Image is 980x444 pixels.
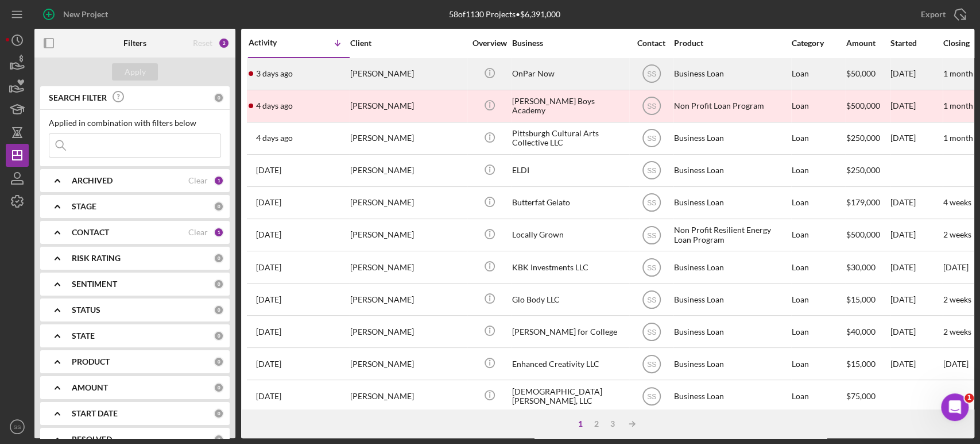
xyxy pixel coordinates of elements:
[846,59,889,89] div: $50,000
[846,91,889,121] div: $500,000
[792,381,845,411] div: Loan
[646,328,656,336] text: SS
[792,284,845,315] div: Loan
[49,118,221,128] div: Applied in combination with filters below
[943,133,973,143] time: 1 month
[941,393,969,421] iframe: Intercom live chat
[646,102,656,110] text: SS
[468,39,511,48] div: Overview
[256,359,281,369] time: 2025-07-29 12:58
[792,349,845,379] div: Loan
[72,280,117,289] b: SENTIMENT
[605,419,621,428] div: 3
[350,155,465,186] div: [PERSON_NAME]
[214,382,224,393] div: 0
[792,91,845,121] div: Loan
[512,349,627,379] div: Enhanced Creativity LLC
[674,123,789,154] div: Business Loan
[674,316,789,347] div: Business Loan
[674,187,789,218] div: Business Loan
[646,296,656,304] text: SS
[350,220,465,250] div: [PERSON_NAME]
[34,3,119,26] button: New Project
[72,254,121,263] b: RISK RATING
[72,228,109,237] b: CONTACT
[72,331,95,340] b: STATE
[125,63,146,81] div: Apply
[256,69,293,78] time: 2025-08-23 02:21
[512,316,627,347] div: [PERSON_NAME] for College
[512,123,627,154] div: Pittsburgh Cultural Arts Collective LLC
[72,435,112,444] b: RESOLVED
[646,393,656,401] text: SS
[792,316,845,347] div: Loan
[943,197,971,207] time: 4 weeks
[921,3,946,26] div: Export
[909,3,974,26] button: Export
[646,199,656,207] text: SS
[674,91,789,121] div: Non Profit Loan Program
[512,284,627,315] div: Glo Body LLC
[792,252,845,282] div: Loan
[512,91,627,121] div: [PERSON_NAME] Boys Academy
[350,91,465,121] div: [PERSON_NAME]
[846,123,889,154] div: $250,000
[846,349,889,379] div: $15,000
[350,284,465,315] div: [PERSON_NAME]
[890,59,942,89] div: [DATE]
[350,187,465,218] div: [PERSON_NAME]
[256,133,293,143] time: 2025-08-21 15:47
[792,123,845,154] div: Loan
[72,176,113,185] b: ARCHIVED
[214,357,224,367] div: 0
[214,331,224,341] div: 0
[890,252,942,282] div: [DATE]
[846,155,889,186] div: $250,000
[350,349,465,379] div: [PERSON_NAME]
[846,220,889,250] div: $500,000
[512,381,627,411] div: [DEMOGRAPHIC_DATA] [PERSON_NAME], LLC
[188,176,208,185] div: Clear
[512,252,627,282] div: KBK Investments LLC
[890,39,942,48] div: Started
[792,220,845,250] div: Loan
[214,93,224,103] div: 0
[964,393,974,403] span: 1
[123,39,146,48] b: Filters
[256,327,281,336] time: 2025-07-29 14:57
[214,253,224,263] div: 0
[49,93,107,102] b: SEARCH FILTER
[674,220,789,250] div: Non Profit Resilient Energy Loan Program
[890,187,942,218] div: [DATE]
[674,155,789,186] div: Business Loan
[72,357,110,366] b: PRODUCT
[630,39,673,48] div: Contact
[646,167,656,175] text: SS
[846,284,889,315] div: $15,000
[890,316,942,347] div: [DATE]
[890,91,942,121] div: [DATE]
[943,262,969,272] time: [DATE]
[646,231,656,239] text: SS
[256,295,281,304] time: 2025-07-29 16:25
[890,349,942,379] div: [DATE]
[674,59,789,89] div: Business Loan
[350,252,465,282] div: [PERSON_NAME]
[256,392,281,401] time: 2025-07-28 18:09
[256,166,281,175] time: 2025-08-19 14:25
[943,359,969,369] time: [DATE]
[350,381,465,411] div: [PERSON_NAME]
[674,252,789,282] div: Business Loan
[512,155,627,186] div: ELDI
[14,424,21,430] text: SS
[792,59,845,89] div: Loan
[943,101,973,110] time: 1 month
[72,409,118,418] b: START DATE
[674,39,789,48] div: Product
[646,70,656,78] text: SS
[112,63,158,81] button: Apply
[214,408,224,419] div: 0
[256,263,281,272] time: 2025-08-15 14:48
[943,294,971,304] time: 2 weeks
[846,187,889,218] div: $179,000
